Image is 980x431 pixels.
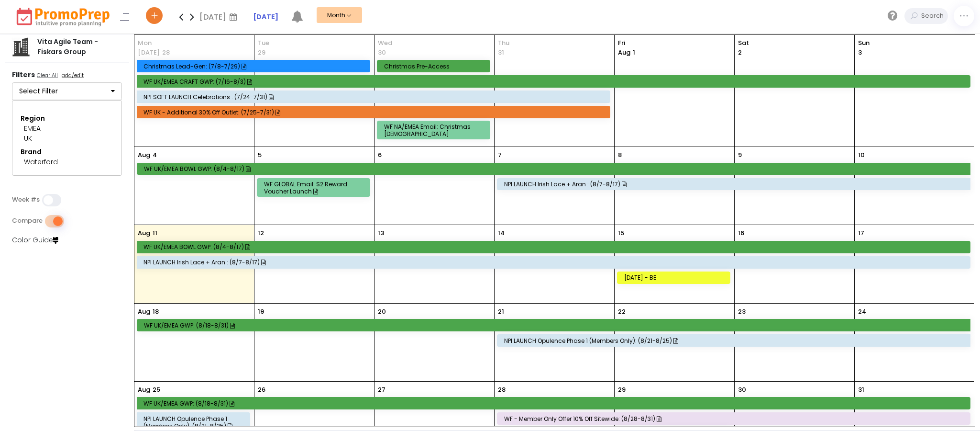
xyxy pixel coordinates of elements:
[618,307,626,317] p: 22
[738,385,746,395] p: 30
[258,228,264,238] p: 12
[143,400,967,407] div: WF UK/EMEA GWP: (8/18-8/31)
[138,385,150,395] p: Aug
[258,150,262,160] p: 5
[138,38,251,48] span: Mon
[162,48,170,57] p: 28
[138,150,150,160] p: Aug
[618,385,626,395] p: 29
[504,181,967,188] div: NPI LAUNCH Irish Lace + Aran : (8/7-8/17)
[138,48,160,57] p: [DATE]
[144,322,967,329] div: WF UK/EMEA GWP: (8/18-8/31)
[258,38,371,48] span: Tue
[858,228,864,238] p: 17
[858,385,864,395] p: 31
[378,307,386,317] p: 20
[31,37,122,57] div: Vita Agile Team - Fiskars Group
[21,147,113,157] div: Brand
[624,274,726,281] div: [DATE] - BE
[11,37,31,57] img: company.png
[738,228,744,238] p: 16
[378,38,491,48] span: Wed
[143,415,246,430] div: NPI LAUNCH Opulence Phase 1 (Members Only): (8/21-8/25)
[498,48,504,57] p: 31
[378,228,384,238] p: 13
[144,165,967,172] div: WF UK/EMEA BOWL GWP: (8/4-8/17)
[384,123,486,137] div: WF NA/EMEA Email: Christmas [DEMOGRAPHIC_DATA]
[153,228,157,238] p: 11
[143,63,366,70] div: Christmas Lead-Gen: (7/8-7/29)
[858,307,866,317] p: 24
[378,150,382,160] p: 6
[498,307,504,317] p: 21
[153,385,160,395] p: 25
[138,228,150,238] p: Aug
[378,385,385,395] p: 27
[498,385,506,395] p: 28
[317,7,362,23] button: Month
[498,38,611,48] span: Thu
[504,415,966,422] div: WF - Member only offer 10% off sitewide: (8/28-8/31)
[618,48,630,57] span: Aug
[618,150,622,160] p: 8
[24,124,110,134] div: EMEA
[618,38,731,48] span: Fri
[618,228,624,238] p: 15
[858,150,865,160] p: 10
[153,150,157,160] p: 4
[62,71,84,79] u: add/edit
[21,113,113,124] div: Region
[24,157,110,167] div: Waterford
[258,385,265,395] p: 26
[919,8,948,24] input: Search
[12,196,40,204] label: Week #s
[738,38,851,48] span: Sat
[199,10,240,24] div: [DATE]
[138,307,150,317] p: Aug
[504,337,967,344] div: NPI LAUNCH Opulence Phase 1 (Members Only): (8/21-8/25)
[12,70,35,79] strong: Filters
[12,82,122,101] button: Select Filter
[37,71,58,79] u: Clear All
[378,48,386,57] p: 30
[60,71,86,81] a: add/edit
[258,307,264,317] p: 19
[858,48,862,57] p: 3
[153,307,159,317] p: 18
[738,48,742,57] p: 2
[858,38,971,48] span: Sun
[498,228,505,238] p: 14
[24,134,110,144] div: UK
[12,217,43,225] label: Compare
[258,48,265,57] p: 29
[143,259,967,266] div: NPI LAUNCH Irish Lace + Aran : (8/7-8/17)
[738,150,742,160] p: 9
[738,307,746,317] p: 23
[498,150,502,160] p: 7
[143,243,967,250] div: WF UK/EMEA BOWL GWP: (8/4-8/17)
[143,78,967,85] div: WF UK/EMEA CRAFT GWP: (7/16-8/3)
[143,93,606,101] div: NPI SOFT LAUNCH Celebrations : (7/24-7/31)
[618,48,635,57] p: 1
[12,235,58,245] a: Color Guide
[384,63,486,70] div: Christmas Pre-Access
[143,109,606,116] div: WF UK - Additional 30% off Outlet: (7/25-7/31)
[264,181,366,195] div: WF GLOBAL Email: S2 Reward Voucher Launch
[253,12,278,22] a: [DATE]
